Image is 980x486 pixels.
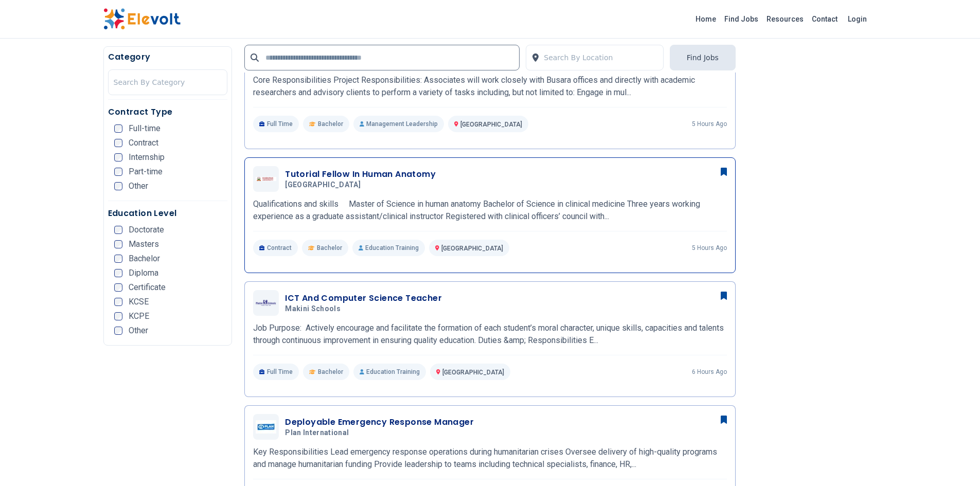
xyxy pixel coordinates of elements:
[253,322,727,347] p: Job Purpose: Actively encourage and facilitate the formation of each student’s moral character, u...
[253,364,299,380] p: Full Time
[842,9,873,29] a: Login
[129,153,165,161] span: Internship
[318,368,343,376] span: Bachelor
[114,298,122,306] input: KCSE
[129,182,148,190] span: Other
[256,177,276,181] img: Kabarak University
[129,283,166,292] span: Certificate
[285,416,474,428] h3: Deployable Emergency Response Manager
[114,269,122,277] input: Diploma
[129,255,160,263] span: Bachelor
[114,312,122,320] input: KCPE
[285,304,341,314] span: Makini Schools
[129,298,149,306] span: KCSE
[317,244,342,252] span: Bachelor
[929,437,980,486] iframe: Chat Widget
[114,226,122,234] input: Doctorate
[318,120,343,128] span: Bachelor
[129,327,148,335] span: Other
[114,139,122,147] input: Contract
[108,207,228,220] h5: Education Level
[285,292,442,304] h3: ICT And Computer Science Teacher
[253,116,299,132] p: Full Time
[353,364,426,380] p: Education Training
[253,446,727,471] p: Key Responsibilities Lead emergency response operations during humanitarian crises Oversee delive...
[108,51,228,63] h5: Category
[253,290,727,380] a: Makini SchoolsICT And Computer Science TeacherMakini SchoolsJob Purpose: Actively encourage and f...
[114,153,122,161] input: Internship
[129,312,149,320] span: KCPE
[285,428,349,438] span: Plan International
[692,120,727,128] p: 5 hours ago
[285,181,361,190] span: [GEOGRAPHIC_DATA]
[129,226,164,234] span: Doctorate
[253,240,298,256] p: Contract
[256,420,276,434] img: Plan International
[114,327,122,335] input: Other
[129,269,158,277] span: Diploma
[670,45,736,70] button: Find Jobs
[129,240,159,248] span: Masters
[442,369,504,376] span: [GEOGRAPHIC_DATA]
[460,121,522,128] span: [GEOGRAPHIC_DATA]
[129,124,161,133] span: Full-time
[129,168,163,176] span: Part-time
[762,11,808,27] a: Resources
[114,168,122,176] input: Part-time
[108,106,228,118] h5: Contract Type
[253,198,727,223] p: Qualifications and skills Master of Science in human anatomy Bachelor of Science in clinical medi...
[808,11,842,27] a: Contact
[253,166,727,256] a: Kabarak UniversityTutorial Fellow In Human Anatomy[GEOGRAPHIC_DATA]Qualifications and skills Mast...
[114,182,122,190] input: Other
[692,244,727,252] p: 5 hours ago
[352,240,425,256] p: Education Training
[256,300,276,307] img: Makini Schools
[103,8,181,30] img: Elevolt
[691,11,720,27] a: Home
[114,240,122,248] input: Masters
[253,42,727,132] a: Busara CenterAssociate Education, Labour, And Youth Employment[GEOGRAPHIC_DATA]Core Responsibilit...
[441,245,503,252] span: [GEOGRAPHIC_DATA]
[748,46,877,355] iframe: Advertisement
[114,283,122,292] input: Certificate
[114,255,122,263] input: Bachelor
[129,139,158,147] span: Contract
[720,11,762,27] a: Find Jobs
[114,124,122,133] input: Full-time
[253,74,727,99] p: Core Responsibilities Project Responsibilities: Associates will work closely with Busara offices ...
[692,368,727,376] p: 6 hours ago
[285,168,436,181] h3: Tutorial Fellow In Human Anatomy
[353,116,444,132] p: Management Leadership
